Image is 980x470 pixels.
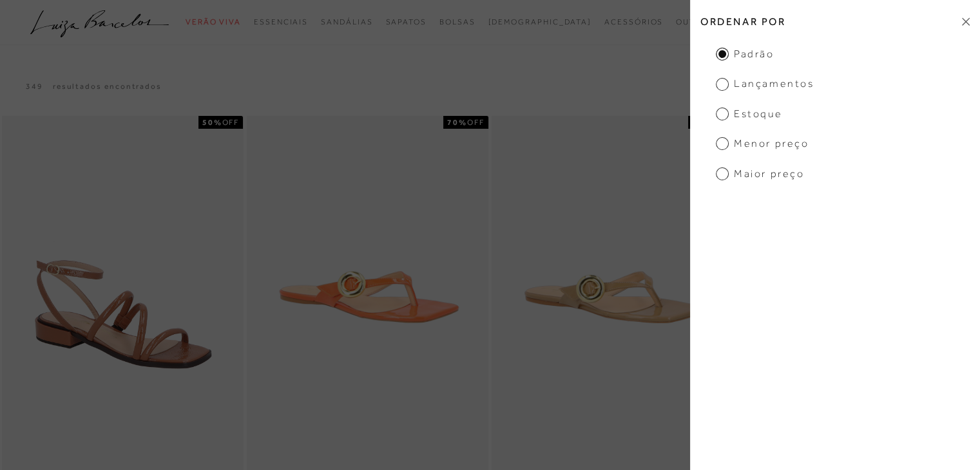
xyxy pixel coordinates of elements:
[488,10,591,34] a: noSubCategoriesText
[254,10,308,34] a: categoryNavScreenReaderText
[716,107,782,121] span: Estoque
[385,10,426,34] a: categoryNavScreenReaderText
[690,6,980,37] h2: Ordenar por
[186,17,241,26] span: Verão Viva
[716,136,809,151] span: Menor Preço
[676,17,712,26] span: Outlet
[604,17,663,26] span: Acessórios
[321,10,372,34] a: categoryNavScreenReaderText
[186,10,241,34] a: categoryNavScreenReaderText
[321,17,372,26] span: Sandálias
[447,118,467,127] strong: 70%
[716,167,804,181] span: Maior Preço
[26,81,43,92] p: 349
[716,47,774,61] span: Padrão
[439,17,476,26] span: Bolsas
[488,17,591,26] span: [DEMOGRAPHIC_DATA]
[439,10,476,34] a: categoryNavScreenReaderText
[254,17,308,26] span: Essenciais
[467,118,485,127] span: OFF
[716,77,814,91] span: Lançamentos
[676,10,712,34] a: categoryNavScreenReaderText
[53,81,162,92] p: resultados encontrados
[385,17,426,26] span: Sapatos
[222,118,239,127] span: OFF
[604,10,663,34] a: categoryNavScreenReaderText
[202,118,222,127] strong: 50%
